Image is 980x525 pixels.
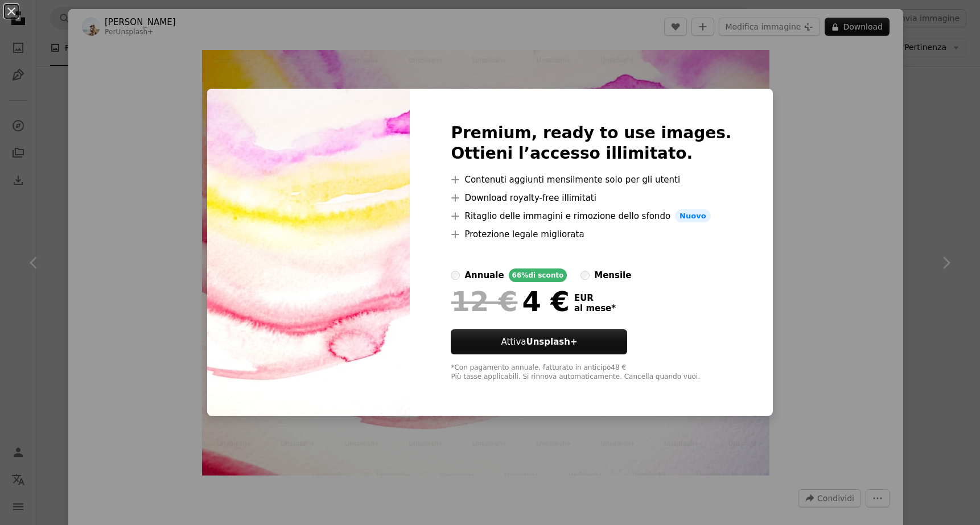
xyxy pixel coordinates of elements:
[464,268,504,282] div: annuale
[451,191,731,205] li: Download royalty-free illimitati
[207,89,410,416] img: premium_photo-1752154759647-4e2f9ab0781e
[509,268,567,282] div: 66% di sconto
[451,173,731,187] li: Contenuti aggiunti mensilmente solo per gli utenti
[526,337,577,347] strong: Unsplash+
[451,228,731,241] li: Protezione legale migliorata
[451,209,731,223] li: Ritaglio delle immagini e rimozione dello sfondo
[451,287,569,316] div: 4 €
[594,268,631,282] div: mensile
[451,271,460,280] input: annuale66%di sconto
[451,287,517,316] span: 12 €
[675,209,710,223] span: Nuovo
[574,303,616,313] span: al mese *
[451,363,731,382] div: *Con pagamento annuale, fatturato in anticipo 48 € Più tasse applicabili. Si rinnova automaticame...
[451,329,627,354] button: AttivaUnsplash+
[574,293,616,303] span: EUR
[451,123,731,164] h2: Premium, ready to use images. Ottieni l’accesso illimitato.
[580,271,590,280] input: mensile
